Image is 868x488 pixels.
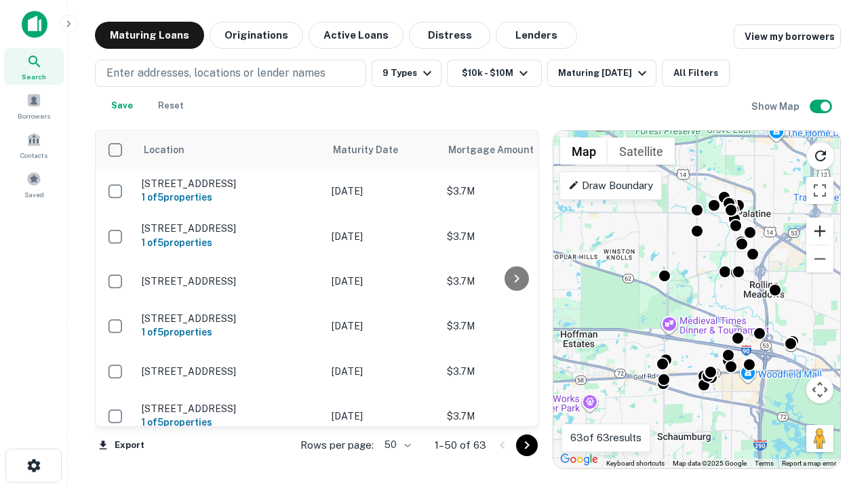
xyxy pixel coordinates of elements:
span: Borrowers [18,110,50,121]
button: 9 Types [372,60,441,87]
p: [DATE] [332,409,433,424]
button: Distress [409,22,490,49]
span: Contacts [20,150,47,161]
p: [DATE] [332,274,433,289]
a: Terms (opens in new tab) [755,460,774,467]
p: $3.7M [447,184,583,199]
p: 63 of 63 results [570,430,642,446]
p: [DATE] [332,364,433,379]
p: Rows per page: [300,437,374,453]
button: Enter addresses, locations or lender names [95,60,366,87]
th: Location [135,131,325,169]
p: $3.7M [447,229,583,244]
p: $3.7M [447,364,583,379]
p: [STREET_ADDRESS] [142,275,318,287]
span: Location [143,142,184,158]
img: capitalize-icon.png [22,11,47,38]
span: Saved [24,189,44,200]
button: Active Loans [309,22,403,49]
div: 50 [379,435,413,455]
h6: 1 of 5 properties [142,415,318,430]
p: [STREET_ADDRESS] [142,403,318,415]
h6: Show Map [751,99,802,114]
div: Maturing [DATE] [558,65,650,81]
a: Saved [4,166,64,203]
iframe: Chat Widget [800,336,868,401]
p: [DATE] [332,229,433,244]
button: Keyboard shortcuts [606,459,665,468]
p: $3.7M [447,274,583,289]
h6: 1 of 5 properties [142,325,318,340]
p: 1–50 of 63 [435,437,486,453]
p: [STREET_ADDRESS] [142,312,318,325]
div: 0 0 [553,131,840,468]
a: Borrowers [4,87,64,124]
span: Maturity Date [333,142,416,158]
p: [DATE] [332,184,433,199]
p: Enter addresses, locations or lender names [106,65,325,81]
button: Zoom in [806,218,833,245]
a: View my borrowers [734,24,841,49]
button: Show satellite imagery [608,138,675,165]
h6: 1 of 5 properties [142,190,318,205]
p: $3.7M [447,319,583,333]
th: Mortgage Amount [440,131,589,169]
button: Reload search area [806,142,835,170]
a: Report a map error [782,460,836,467]
p: $3.7M [447,409,583,424]
h6: 1 of 5 properties [142,235,318,250]
th: Maturity Date [325,131,440,169]
button: Originations [210,22,303,49]
button: Zoom out [806,245,833,272]
button: $10k - $10M [447,60,542,87]
button: All Filters [662,60,730,87]
button: Save your search to get updates of matches that match your search criteria. [100,92,144,119]
img: Google [557,451,601,468]
a: Search [4,48,64,85]
span: Mortgage Amount [448,142,551,158]
button: Toggle fullscreen view [806,177,833,204]
button: Maturing Loans [95,22,204,49]
button: Drag Pegman onto the map to open Street View [806,425,833,452]
span: Search [22,71,46,82]
button: Go to next page [516,434,538,456]
p: [STREET_ADDRESS] [142,222,318,235]
a: Open this area in Google Maps (opens a new window) [557,451,601,468]
p: [STREET_ADDRESS] [142,365,318,378]
button: Reset [149,92,193,119]
p: Draw Boundary [568,178,653,194]
p: [STREET_ADDRESS] [142,178,318,190]
button: Show street map [560,138,608,165]
button: Lenders [496,22,577,49]
button: Export [95,435,148,455]
button: Maturing [DATE] [547,60,656,87]
span: Map data ©2025 Google [673,460,747,467]
a: Contacts [4,127,64,163]
p: [DATE] [332,319,433,333]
